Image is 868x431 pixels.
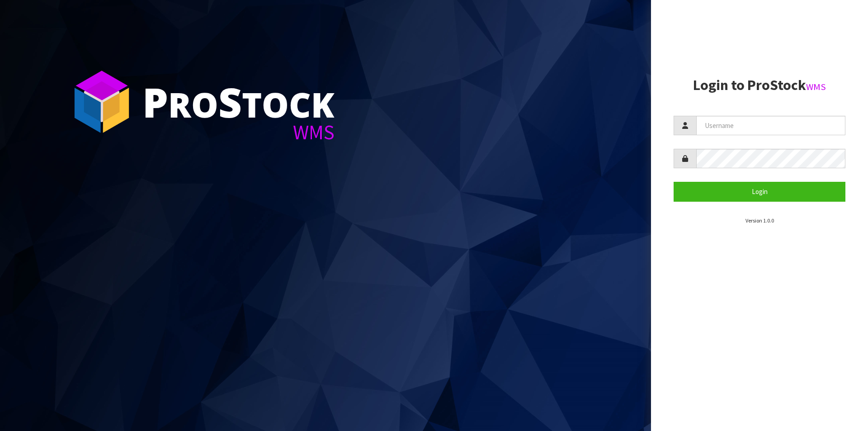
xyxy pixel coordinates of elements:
small: WMS [806,81,826,93]
input: Username [696,116,845,135]
span: P [142,74,168,129]
h2: Login to ProStock [674,77,845,93]
button: Login [674,182,845,201]
span: S [218,74,242,129]
small: Version 1.0.0 [745,217,774,224]
img: ProStock Cube [68,68,136,136]
div: WMS [142,122,335,142]
div: ro tock [142,81,335,122]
